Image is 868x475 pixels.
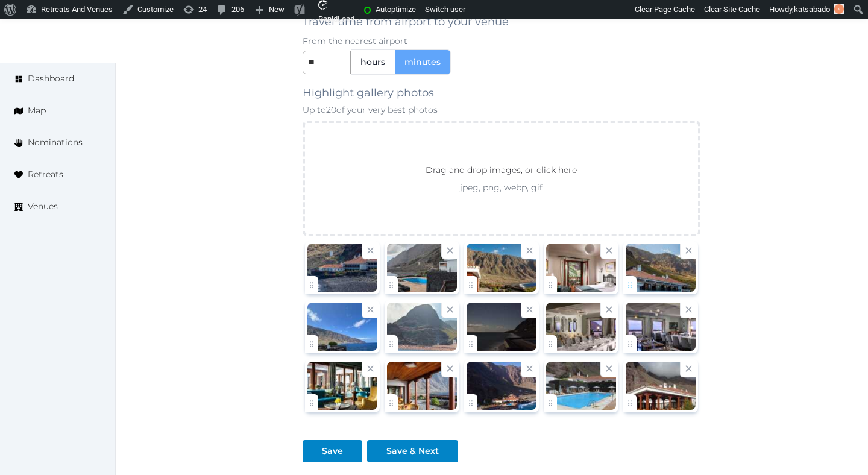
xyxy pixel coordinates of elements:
button: Save [303,440,362,462]
p: Drag and drop images, or click here [416,163,587,181]
span: hours [360,56,385,68]
span: Retreats [28,168,63,181]
span: Clear Site Cache [704,5,760,14]
label: Highlight gallery photos [303,84,434,101]
label: Travel time from airport to your venue [303,13,509,30]
button: Save & Next [367,440,458,462]
div: Save & Next [386,445,439,458]
span: Venues [28,200,58,213]
span: minutes [404,56,441,68]
span: Dashboard [28,72,74,85]
div: Save [322,445,343,458]
span: Nominations [28,136,83,149]
p: jpeg, png, webp, gif [404,181,599,193]
span: Map [28,104,46,117]
p: From the nearest airport [303,35,700,47]
span: katsabado [794,5,830,14]
p: Up to 20 of your very best photos [303,104,700,116]
span: Clear Page Cache [635,5,695,14]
